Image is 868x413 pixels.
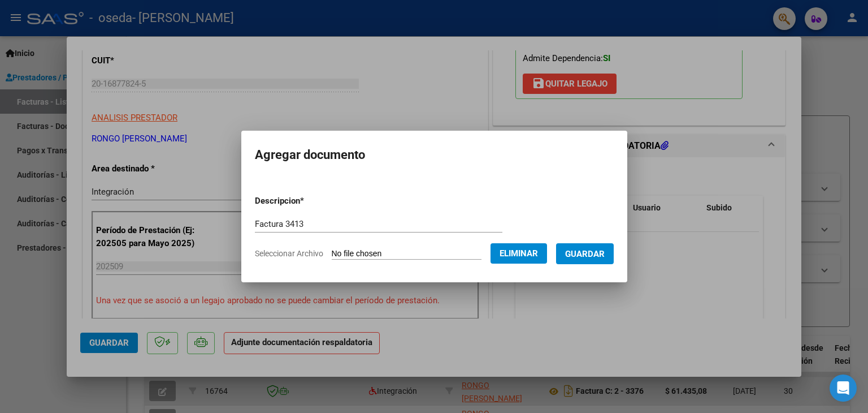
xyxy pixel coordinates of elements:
span: Seleccionar Archivo [255,249,323,258]
div: Open Intercom Messenger [830,375,857,402]
h2: Agregar documento [255,144,614,166]
p: Descripcion [255,195,363,208]
span: Guardar [565,249,605,259]
button: Eliminar [491,243,547,264]
button: Guardar [556,243,614,264]
span: Eliminar [500,248,538,259]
